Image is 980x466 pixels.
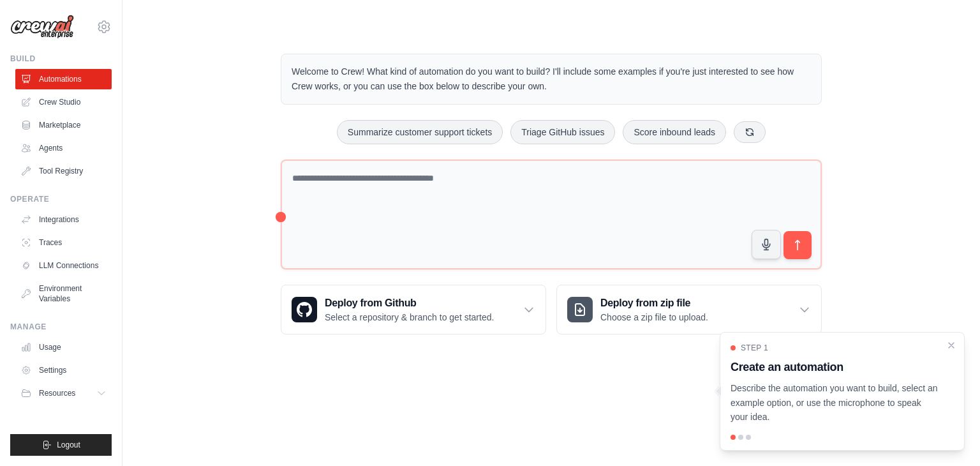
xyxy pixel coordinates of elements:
a: Agents [15,138,112,158]
h3: Create an automation [731,358,939,376]
p: Welcome to Crew! What kind of automation do you want to build? I'll include some examples if you'... [292,64,811,94]
button: Logout [10,434,112,456]
span: Resources [39,388,75,398]
button: Summarize customer support tickets [337,120,503,144]
button: Resources [15,383,112,403]
h3: Deploy from zip file [600,296,708,311]
a: Traces [15,232,112,253]
a: Tool Registry [15,161,112,181]
a: Crew Studio [15,92,112,112]
div: Operate [10,194,112,204]
a: LLM Connections [15,255,112,276]
div: Build [10,54,112,64]
button: Score inbound leads [623,120,726,144]
a: Integrations [15,209,112,230]
a: Usage [15,337,112,357]
button: Triage GitHub issues [510,120,615,144]
p: Select a repository & branch to get started. [325,311,494,324]
span: Step 1 [741,343,768,353]
div: Manage [10,322,112,332]
a: Automations [15,69,112,89]
a: Environment Variables [15,278,112,309]
button: Close walkthrough [946,340,956,350]
a: Settings [15,360,112,380]
h3: Deploy from Github [325,296,494,311]
iframe: Chat Widget [916,405,980,466]
img: Logo [10,15,74,39]
p: Choose a zip file to upload. [600,311,708,324]
span: Logout [57,440,80,450]
p: Describe the automation you want to build, select an example option, or use the microphone to spe... [731,381,939,425]
a: Marketplace [15,115,112,135]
